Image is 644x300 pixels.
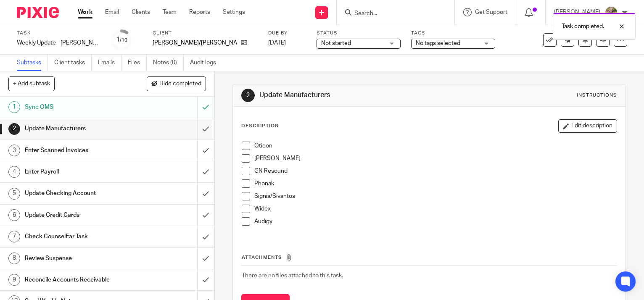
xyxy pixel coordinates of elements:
[254,205,617,213] p: Widex
[78,8,92,16] a: Work
[254,142,617,150] p: Oticon
[147,76,206,91] button: Hide completed
[242,273,343,279] span: There are no files attached to this task.
[25,144,134,157] h1: Enter Scanned Invoices
[8,209,20,221] div: 6
[17,55,48,71] a: Subtasks
[17,7,59,18] img: Pixie
[17,39,101,47] div: Weekly Update - LaBorde
[25,122,134,135] h1: Update Manufacturers
[25,274,134,286] h1: Reconcile Accounts Receivable
[153,30,258,37] label: Client
[54,55,92,71] a: Client tasks
[8,123,20,135] div: 2
[321,40,351,46] span: Not started
[558,119,617,133] button: Edit description
[8,231,20,242] div: 7
[25,230,134,243] h1: Check CounselEar Task
[416,40,460,46] span: No tags selected
[8,76,55,91] button: + Add subtask
[8,166,20,178] div: 4
[268,30,306,37] label: Due by
[105,8,119,16] a: Email
[223,8,245,16] a: Settings
[17,30,101,37] label: Task
[128,55,147,71] a: Files
[577,92,617,99] div: Instructions
[17,39,101,47] div: Weekly Update - [PERSON_NAME]
[189,8,210,16] a: Reports
[254,179,617,188] p: Phonak
[163,8,177,16] a: Team
[98,55,121,71] a: Emails
[153,39,237,47] p: [PERSON_NAME]/[PERSON_NAME]
[153,55,184,71] a: Notes (0)
[132,8,150,16] a: Clients
[254,217,617,226] p: Audigy
[268,40,286,46] span: [DATE]
[159,81,201,87] span: Hide completed
[8,253,20,264] div: 8
[8,145,20,156] div: 3
[259,91,447,100] h1: Update Manufacturers
[8,101,20,113] div: 1
[25,252,134,265] h1: Review Suspense
[25,166,134,178] h1: Enter Payroll
[254,167,617,175] p: GN Resound
[254,154,617,163] p: [PERSON_NAME]
[116,35,127,45] div: 1
[254,192,617,200] p: Signia/Sivantos
[241,123,279,129] p: Description
[25,209,134,221] h1: Update Credit Cards
[190,55,222,71] a: Audit logs
[25,101,134,113] h1: Sync OMS
[241,89,255,102] div: 2
[8,274,20,286] div: 9
[242,255,282,260] span: Attachments
[604,6,618,19] img: image.jpg
[317,30,401,37] label: Status
[8,188,20,200] div: 5
[120,38,127,42] small: /10
[562,22,604,31] p: Task completed.
[25,187,134,200] h1: Update Checking Account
